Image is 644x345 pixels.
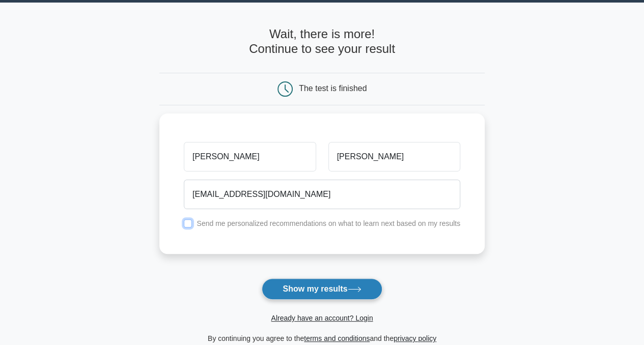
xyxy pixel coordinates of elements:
[184,180,460,209] input: Email
[304,334,370,342] a: terms and conditions
[271,314,373,322] a: Already have an account? Login
[153,332,491,344] div: By continuing you agree to the and the
[328,142,460,171] input: Last name
[184,142,316,171] input: First name
[197,219,460,227] label: Send me personalized recommendations on what to learn next based on my results
[159,27,485,56] h4: Wait, there is more! Continue to see your result
[299,84,367,93] div: The test is finished
[394,334,436,342] a: privacy policy
[262,278,382,300] button: Show my results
